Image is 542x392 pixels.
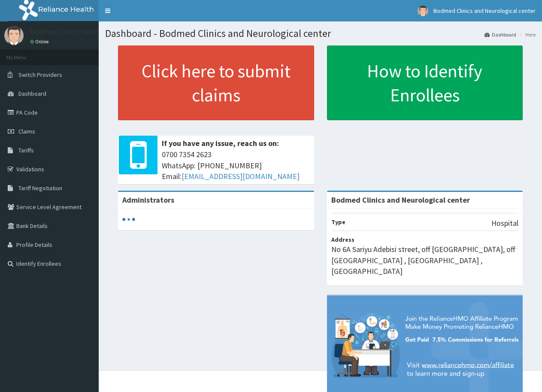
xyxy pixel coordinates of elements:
strong: Bodmed Clinics and Neurological center [331,195,470,205]
b: Type [331,218,345,226]
b: If you have any issue, reach us on: [162,138,279,148]
b: Address [331,236,354,243]
span: Tariffs [18,146,34,154]
span: Switch Providers [18,71,62,79]
a: Click here to submit claims [118,46,314,120]
span: Claims [18,128,35,135]
a: How to Identify Enrollees [327,46,523,120]
h1: Dashboard - Bodmed Clinics and Neurological center [105,28,536,39]
a: [EMAIL_ADDRESS][DOMAIN_NAME] [182,171,300,181]
p: Hospital [491,218,518,229]
span: Tariff Negotiation [18,184,62,192]
span: Dashboard [18,90,46,97]
b: Administrators [122,195,174,205]
svg: audio-loading [122,213,135,226]
img: User Image [418,6,428,16]
li: Here [517,31,536,38]
p: No 6A Sariyu Adebisi street, off [GEOGRAPHIC_DATA], off [GEOGRAPHIC_DATA] , [GEOGRAPHIC_DATA] , [... [331,244,519,277]
p: Bodmed Clinics and Neurological center [30,28,164,36]
img: User Image [4,26,24,45]
a: Dashboard [484,31,516,38]
a: Online [30,39,51,45]
span: Bodmed Clinics and Neurological center [433,7,536,15]
span: 0700 7354 2623 WhatsApp: [PHONE_NUMBER] Email: [162,149,310,182]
